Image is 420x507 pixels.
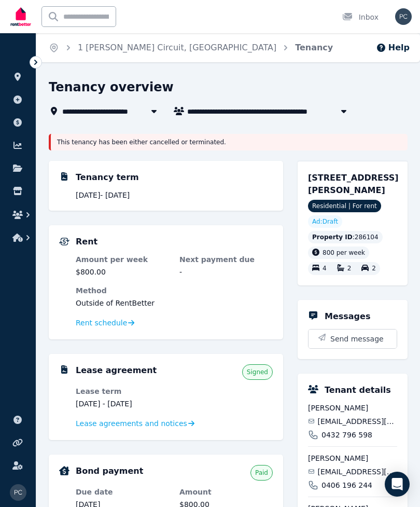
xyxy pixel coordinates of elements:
[325,384,391,396] h5: Tenant details
[59,238,69,245] img: Rental Payments
[179,267,273,277] dd: -
[308,403,397,413] span: [PERSON_NAME]
[76,318,127,328] span: Rent schedule
[76,318,135,328] a: Rent schedule
[255,469,268,477] span: Paid
[76,190,273,200] p: [DATE] - [DATE]
[323,249,365,256] span: 800 per week
[376,42,410,54] button: Help
[76,418,194,429] a: Lease agreements and notices
[76,364,157,377] h5: Lease agreement
[247,368,268,376] span: Signed
[308,200,381,212] span: Residential | For rent
[308,453,397,463] span: [PERSON_NAME]
[76,267,169,277] dd: $800.00
[342,12,379,22] div: Inbox
[76,285,273,296] dt: Method
[78,43,276,52] a: 1 [PERSON_NAME] Circuit, [GEOGRAPHIC_DATA]
[36,33,345,62] nav: Breadcrumb
[318,416,397,427] span: [EMAIL_ADDRESS][DOMAIN_NAME]
[76,386,169,396] dt: Lease term
[76,236,97,248] h5: Rent
[76,465,143,477] h5: Bond payment
[321,480,372,490] span: 0406 196 244
[321,430,372,440] span: 0432 796 598
[76,298,273,308] dd: Outside of RentBetter
[312,217,338,226] span: Ad: Draft
[330,334,384,344] span: Send message
[76,418,187,429] span: Lease agreements and notices
[309,330,397,348] button: Send message
[347,265,352,272] span: 2
[318,467,397,477] span: [EMAIL_ADDRESS][DOMAIN_NAME]
[312,233,353,241] span: Property ID
[49,79,174,95] h1: Tenancy overview
[295,43,333,52] a: Tenancy
[179,487,273,497] dt: Amount
[395,8,412,25] img: pcbondoc@yahoo.com
[76,487,169,497] dt: Due date
[59,466,69,475] img: Bond Details
[308,231,383,243] div: : 286104
[385,472,410,497] div: Open Intercom Messenger
[76,254,169,265] dt: Amount per week
[76,399,169,409] dd: [DATE] - [DATE]
[179,254,273,265] dt: Next payment due
[49,134,408,150] div: This tenancy has been either cancelled or terminated.
[10,484,26,501] img: pcbondoc@yahoo.com
[8,4,33,30] img: RentBetter
[308,173,399,195] span: [STREET_ADDRESS][PERSON_NAME]
[323,265,327,272] span: 4
[76,171,139,184] h5: Tenancy term
[325,310,370,323] h5: Messages
[372,265,376,272] span: 2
